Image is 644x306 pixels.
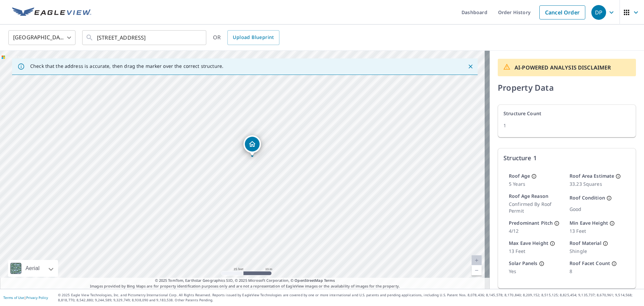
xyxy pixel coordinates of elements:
p: shingle [570,248,625,255]
span: Count of distinct facets on the rooftop. [611,261,617,266]
p: confirmed by roof permit [509,201,564,214]
p: 4/12 [509,228,564,234]
input: Search by address or latitude-longitude [97,28,193,47]
p: Predominant Pitch [509,220,553,226]
a: Terms [324,278,335,283]
p: 33.23 Squares [570,181,625,187]
p: | [3,296,48,300]
p: Roof Condition [570,194,605,201]
a: Terms of Use [3,295,24,300]
a: Current Level 20, Zoom Out [472,265,482,275]
p: Roof Age Reason [509,193,548,200]
p: 8 [570,268,625,275]
a: OpenStreetMap [294,278,323,283]
a: Current Level 20, Zoom In Disabled [472,255,482,265]
div: Dropped pin, building 1, Residential property, 5812 Alderbrook Ct Castro Valley, CA 94552 [244,135,261,156]
p: 13 feet [509,248,564,255]
a: Upload Blueprint [227,30,279,45]
span: Estimated age of a structure's roof. [531,173,537,179]
span: © 2025 TomTom, Earthstar Geographics SIO, © 2025 Microsoft Corporation, © [155,278,335,283]
p: 13 feet [570,228,625,234]
span: Assessment of the roof's exterior condition. Five point ordinal scale. [606,195,612,201]
p: Roof Material [570,240,601,247]
p: © 2025 Eagle View Technologies, Inc. and Pictometry International Corp. All Rights Reserved. Repo... [58,293,641,303]
a: Cancel Order [539,5,585,19]
span: Primary roof material classifier for a given roof structure. [603,241,608,246]
p: 1 [503,122,630,129]
span: Upload Blueprint [233,33,274,42]
p: Check that the address is accurate, then drag the marker over the correct structure. [30,63,223,69]
p: Max Eave Height [509,240,548,247]
div: DP [591,5,606,20]
img: EV Logo [12,7,91,17]
p: Roof Area Estimate [570,173,614,179]
span: 3D roof area (in squares). [615,173,621,179]
p: 5 years [509,181,564,187]
div: Aerial [23,260,42,277]
div: This report was generated using automated machine learning and computer vision algorithms applied... [498,59,636,76]
p: Structure Count [503,110,630,117]
p: Roof Age [509,173,530,179]
button: Close [466,62,475,71]
p: Solar Panels [509,260,538,267]
p: Structure 1 [503,154,630,162]
p: AI-POWERED ANALYSIS DISCLAIMER [515,63,611,72]
a: Privacy Policy [26,295,48,300]
p: good [570,206,625,213]
p: yes [509,268,564,275]
div: [GEOGRAPHIC_DATA] [8,28,75,47]
p: Min Eave Height [570,220,608,226]
p: Property Data [498,82,636,94]
div: OR [213,30,279,45]
div: Aerial [8,260,58,277]
p: Roof Facet Count [570,260,610,267]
